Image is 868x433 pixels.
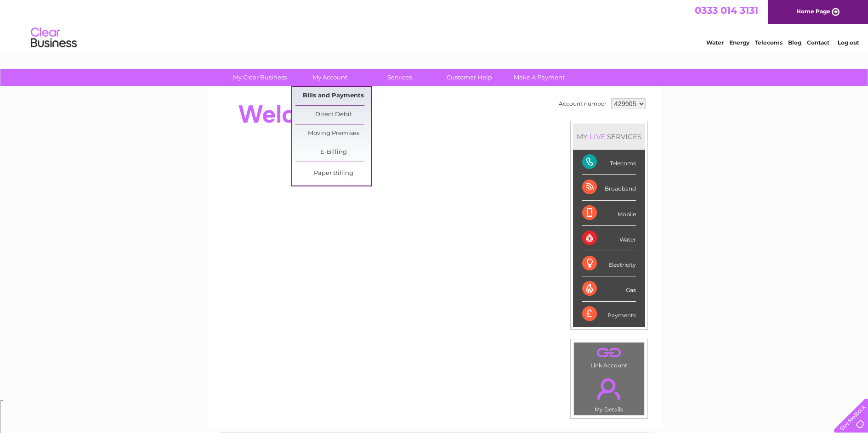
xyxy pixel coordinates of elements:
[295,164,371,183] a: Paper Billing
[573,124,645,150] div: MY SERVICES
[582,150,636,175] div: Telecoms
[706,39,724,46] a: Water
[576,345,642,361] a: .
[362,69,437,86] a: Services
[582,302,636,326] div: Payments
[295,87,371,105] a: Bills and Payments
[573,342,645,371] td: Link Account
[431,69,507,86] a: Customer Help
[295,143,371,162] a: E-Billing
[217,5,652,45] div: Clear Business is a trading name of Verastar Limited (registered in [GEOGRAPHIC_DATA] No. 3667643...
[576,373,642,405] a: .
[501,69,577,86] a: Make A Payment
[295,106,371,124] a: Direct Debit
[729,39,749,46] a: Energy
[582,276,636,302] div: Gas
[755,39,783,46] a: Telecoms
[807,39,829,46] a: Contact
[292,69,368,86] a: My Account
[695,5,758,16] a: 0333 014 3131
[582,226,636,251] div: Water
[582,251,636,276] div: Electricity
[582,201,636,226] div: Mobile
[556,96,609,112] td: Account number
[838,39,859,46] a: Log out
[573,371,645,416] td: My Details
[295,124,371,143] a: Moving Premises
[788,39,801,46] a: Blog
[588,132,607,141] div: LIVE
[30,24,77,52] img: logo.png
[222,69,298,86] a: My Clear Business
[582,175,636,200] div: Broadband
